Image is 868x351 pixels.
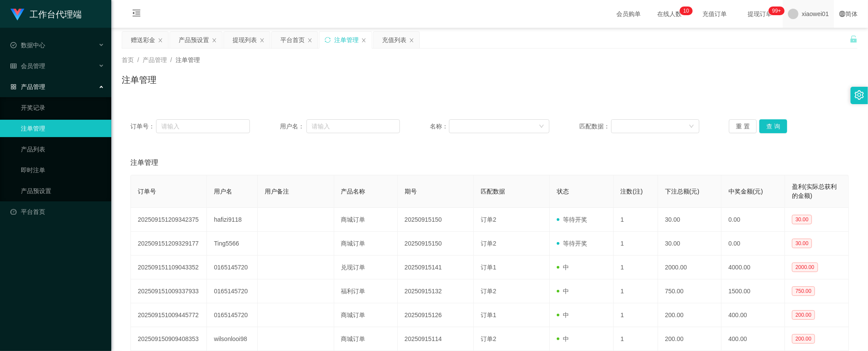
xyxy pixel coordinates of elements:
[280,122,306,131] span: 用户名：
[683,7,686,15] p: 1
[792,310,815,320] span: 200.00
[614,279,658,303] td: 1
[10,9,24,21] img: logo.9652507e.png
[138,188,156,195] span: 订单号
[21,182,104,200] a: 产品预设置
[158,38,163,43] i: 图标: close
[698,11,732,17] span: 充值订单
[398,232,474,256] td: 20250915150
[212,38,217,43] i: 图标: close
[21,120,104,137] a: 注单管理
[557,312,569,318] span: 中
[207,208,258,232] td: hafizi9118
[855,90,864,100] i: 图标: setting
[137,56,139,63] span: /
[179,32,209,48] div: 产品预设置
[122,73,156,86] h1: 注单管理
[481,188,505,195] span: 匹配数据
[792,334,815,344] span: 200.00
[557,264,569,271] span: 中
[207,256,258,279] td: 0165145720
[728,188,763,195] span: 中奖金额(元)
[398,256,474,279] td: 20250915141
[614,232,658,256] td: 1
[214,188,232,195] span: 用户名
[10,42,45,49] span: 数据中心
[722,327,785,351] td: 400.00
[409,38,414,43] i: 图标: close
[792,262,818,272] span: 2000.00
[334,208,398,232] td: 商城订单
[10,10,82,17] a: 工作台代理端
[10,84,17,90] i: 图标: appstore-o
[207,303,258,327] td: 0165145720
[792,286,815,296] span: 750.00
[579,122,611,131] span: 匹配数据：
[21,161,104,179] a: 即时注单
[30,0,82,28] h1: 工作台代理端
[398,208,474,232] td: 20250915150
[850,35,858,43] i: 图标: unlock
[170,56,172,63] span: /
[21,99,104,116] a: 开奖记录
[10,63,17,69] i: 图标: table
[131,279,207,303] td: 202509151009337933
[430,122,449,131] span: 名称：
[653,11,686,17] span: 在线人数
[792,215,812,224] span: 30.00
[481,216,496,223] span: 订单2
[334,232,398,256] td: 商城订单
[280,32,305,48] div: 平台首页
[759,119,787,133] button: 查 询
[481,240,496,247] span: 订单2
[122,56,134,63] span: 首页
[614,208,658,232] td: 1
[130,157,158,168] span: 注单管理
[658,303,722,327] td: 200.00
[233,32,257,48] div: 提现列表
[131,303,207,327] td: 202509151009445772
[557,335,569,342] span: 中
[334,32,359,48] div: 注单管理
[481,335,496,342] span: 订单2
[131,32,155,48] div: 赠送彩金
[722,303,785,327] td: 400.00
[176,56,200,63] span: 注单管理
[207,327,258,351] td: wilsonlooi98
[122,0,151,28] i: 图标: menu-fold
[658,232,722,256] td: 30.00
[306,119,400,133] input: 请输入
[10,62,45,69] span: 会员管理
[382,32,406,48] div: 充值列表
[658,256,722,279] td: 2000.00
[481,288,496,295] span: 订单2
[769,7,785,15] sup: 1204
[131,327,207,351] td: 202509150909408353
[729,119,757,133] button: 重 置
[21,141,104,158] a: 产品列表
[325,37,331,43] i: 图标: sync
[557,188,569,195] span: 状态
[792,239,812,248] span: 30.00
[658,208,722,232] td: 30.00
[481,264,496,271] span: 订单1
[361,38,366,43] i: 图标: close
[131,256,207,279] td: 202509151109043352
[398,303,474,327] td: 20250915126
[405,188,417,195] span: 期号
[722,208,785,232] td: 0.00
[398,279,474,303] td: 20250915132
[143,56,167,63] span: 产品管理
[10,83,45,90] span: 产品管理
[265,188,289,195] span: 用户备注
[207,232,258,256] td: Ting5566
[259,38,265,43] i: 图标: close
[680,7,692,15] sup: 10
[614,327,658,351] td: 1
[557,240,587,247] span: 等待开奖
[10,203,104,220] a: 图标: dashboard平台首页
[557,216,587,223] span: 等待开奖
[334,256,398,279] td: 兑现订单
[792,183,837,199] span: 盈利(实际总获利的金额)
[334,327,398,351] td: 商城订单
